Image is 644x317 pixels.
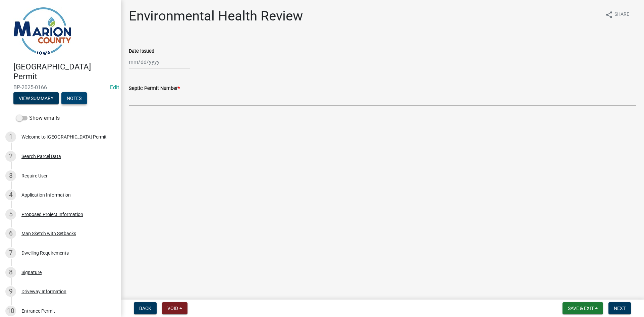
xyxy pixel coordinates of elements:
[21,193,71,197] div: Application Information
[13,96,59,101] wm-modal-confirm: Summary
[13,84,107,91] span: BP-2025-0166
[13,7,71,55] img: Marion County, Iowa
[5,131,16,142] div: 1
[21,251,69,255] div: Dwelling Requirements
[600,8,635,21] button: shareShare
[21,154,61,159] div: Search Parcel Data
[568,306,594,311] span: Save & Exit
[21,289,66,294] div: Driveway Information
[129,86,180,91] label: Septic Permit Number
[13,62,115,82] h4: [GEOGRAPHIC_DATA] Permit
[5,209,16,220] div: 5
[5,286,16,297] div: 9
[21,173,48,178] div: Require User
[129,49,154,54] label: Date Issued
[605,11,613,19] i: share
[21,212,83,217] div: Proposed Project Information
[5,190,16,200] div: 4
[5,267,16,278] div: 8
[162,302,187,314] button: Void
[129,55,190,69] input: mm/dd/yyyy
[21,309,55,313] div: Entrance Permit
[5,151,16,162] div: 2
[167,306,178,311] span: Void
[134,302,157,314] button: Back
[21,231,76,236] div: Map Sketch with Setbacks
[21,135,107,139] div: Welcome to [GEOGRAPHIC_DATA] Permit
[110,84,119,91] a: Edit
[110,84,119,91] wm-modal-confirm: Edit Application Number
[21,270,42,275] div: Signature
[614,306,626,311] span: Next
[5,248,16,258] div: 7
[614,11,629,19] span: Share
[61,92,87,104] button: Notes
[5,170,16,181] div: 3
[139,306,151,311] span: Back
[61,96,87,101] wm-modal-confirm: Notes
[608,302,631,314] button: Next
[562,302,603,314] button: Save & Exit
[5,228,16,239] div: 6
[13,92,59,104] button: View Summary
[16,114,60,122] label: Show emails
[129,8,303,24] h1: Environmental Health Review
[5,306,16,316] div: 10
